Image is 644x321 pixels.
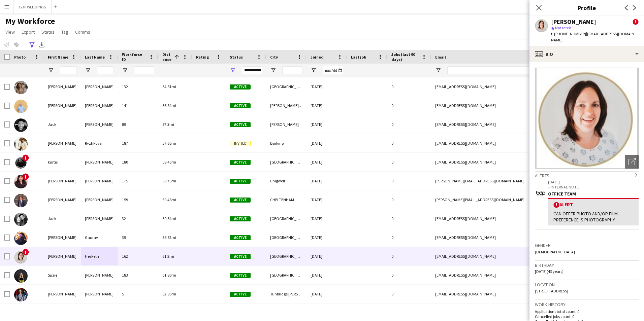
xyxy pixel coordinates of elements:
[122,67,128,73] button: Open Filter Menu
[230,216,251,221] span: Active
[118,247,158,265] div: 162
[118,228,158,247] div: 39
[230,235,251,240] span: Active
[529,46,644,62] div: Bio
[38,41,46,49] app-action-btn: Export XLSX
[553,202,633,208] div: Alert
[14,81,28,94] img: Peggy Pollock
[431,172,566,190] div: [PERSON_NAME][EMAIL_ADDRESS][DOMAIN_NAME]
[162,254,174,259] span: 61.2mi
[307,115,347,134] div: [DATE]
[162,178,176,183] span: 58.76mi
[535,301,639,308] h3: Work history
[548,179,639,184] p: [DATE]
[391,52,419,62] span: Jobs (last 90 days)
[387,228,431,247] div: 0
[162,216,176,221] span: 59.54mi
[134,66,154,74] input: Workforce ID Filter Input
[162,52,172,62] span: Distance
[14,55,26,60] span: Photo
[387,115,431,134] div: 0
[266,96,307,115] div: [PERSON_NAME][GEOGRAPHIC_DATA]
[48,67,54,73] button: Open Filter Menu
[230,122,251,127] span: Active
[162,141,176,146] span: 57.65mi
[118,134,158,152] div: 187
[230,254,251,259] span: Active
[118,172,158,190] div: 175
[266,209,307,228] div: [GEOGRAPHIC_DATA]
[162,103,176,108] span: 56.84mi
[387,266,431,284] div: 0
[230,160,251,165] span: Active
[270,67,276,73] button: Open Filter Menu
[323,66,343,74] input: Joined Filter Input
[548,184,639,189] p: – INTERNAL NOTE
[529,3,644,12] h3: Profile
[44,285,81,303] div: [PERSON_NAME]
[81,96,118,115] div: [PERSON_NAME]
[311,67,317,73] button: Open Filter Menu
[118,96,158,115] div: 141
[431,247,566,265] div: [EMAIL_ADDRESS][DOMAIN_NAME]
[48,55,68,60] span: First Name
[307,209,347,228] div: [DATE]
[162,122,174,127] span: 57.3mi
[118,209,158,228] div: 32
[162,273,176,278] span: 61.86mi
[22,249,29,255] span: !
[81,190,118,209] div: [PERSON_NAME]
[72,28,93,36] a: Comms
[266,172,307,190] div: Chigwell
[196,55,209,60] span: Rating
[22,29,35,35] span: Export
[97,66,114,74] input: Last Name Filter Input
[162,84,176,89] span: 54.81mi
[230,292,251,297] span: Active
[431,96,566,115] div: [EMAIL_ADDRESS][DOMAIN_NAME]
[14,231,28,245] img: Hardik Gaurav
[535,269,563,274] span: [DATE] (43 years)
[535,68,639,169] img: Crew avatar or photo
[266,153,307,171] div: [GEOGRAPHIC_DATA]
[41,29,55,35] span: Status
[431,77,566,96] div: [EMAIL_ADDRESS][DOMAIN_NAME]
[266,77,307,96] div: [GEOGRAPHIC_DATA]
[431,209,566,228] div: [EMAIL_ADDRESS][DOMAIN_NAME]
[14,269,28,283] img: Suzie Smith
[266,285,307,303] div: Tunbridge [PERSON_NAME]
[553,211,633,223] div: CAN OFFER PHOTO AND/OR FILM - PREFERENCE IS PHOTOGRAPHY.
[266,115,307,134] div: [PERSON_NAME]
[307,190,347,209] div: [DATE]
[311,55,324,60] span: Joined
[535,314,639,319] p: Cancelled jobs count: 0
[81,115,118,134] div: [PERSON_NAME]
[85,55,105,60] span: Last Name
[118,153,158,171] div: 180
[14,100,28,113] img: Chris McKenna
[5,16,55,26] span: My Workforce
[431,190,566,209] div: [PERSON_NAME][EMAIL_ADDRESS][DOMAIN_NAME]
[39,28,57,36] a: Status
[44,96,81,115] div: [PERSON_NAME]
[431,153,566,171] div: [EMAIL_ADDRESS][DOMAIN_NAME]
[162,291,176,296] span: 62.85mi
[44,228,81,247] div: [PERSON_NAME]
[122,52,146,62] span: Workforce ID
[14,288,28,301] img: David Burke
[44,134,81,152] div: [PERSON_NAME]
[307,247,347,265] div: [DATE]
[61,29,68,35] span: Tag
[266,190,307,209] div: CHELTENHAM
[81,209,118,228] div: [PERSON_NAME]
[555,25,571,30] span: Not rated
[307,285,347,303] div: [DATE]
[230,103,251,108] span: Active
[230,198,251,203] span: Active
[387,190,431,209] div: 0
[14,0,52,13] button: BDP WEDDINGS
[387,77,431,96] div: 0
[307,266,347,284] div: [DATE]
[431,134,566,152] div: [EMAIL_ADDRESS][DOMAIN_NAME]
[548,191,639,197] div: OFFICE TEAM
